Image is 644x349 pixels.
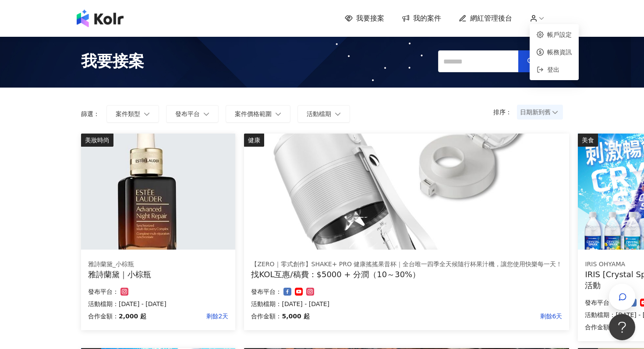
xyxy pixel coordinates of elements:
p: 5,000 起 [282,311,309,321]
p: 發布平台： [585,297,616,308]
p: 合作金額： [88,311,119,321]
button: 案件類型 [106,105,159,123]
span: search [527,57,535,65]
p: 篩選： [81,110,99,117]
a: 帳戶設定 [547,31,572,38]
p: 合作金額： [585,322,616,332]
a: 我要接案 [345,14,384,23]
span: 我的案件 [413,14,441,23]
span: 發布平台 [175,110,200,117]
iframe: Help Scout Beacon - Open [609,314,635,340]
p: 發布平台： [251,286,282,297]
a: 網紅管理後台 [459,14,512,23]
span: 網紅管理後台 [470,14,512,23]
div: 雅詩蘭黛｜小棕瓶 [88,269,228,280]
div: 【ZERO｜零式創作】SHAKE+ PRO 健康搖搖果昔杯｜全台唯一四季全天候隨行杯果汁機，讓您使用快樂每一天！ [251,260,562,269]
p: 發布平台： [88,286,119,297]
span: 我要接案 [356,14,384,23]
p: 剩餘2天 [146,311,228,321]
img: logo [77,10,124,27]
span: 我要接案 [81,50,144,72]
p: 2,000 起 [119,311,146,321]
p: 活動檔期：[DATE] - [DATE] [88,299,228,309]
p: 活動檔期：[DATE] - [DATE] [251,299,562,309]
button: 搜尋 [518,50,563,72]
span: 活動檔期 [307,110,331,117]
button: 活動檔期 [297,105,350,123]
button: 發布平台 [166,105,219,123]
div: 找KOL互惠/稿費：$5000 + 分潤（10～30%） [251,269,562,280]
a: 帳務資訊 [547,49,572,56]
span: 案件價格範圍 [235,110,272,117]
div: 美食 [578,134,598,147]
button: 案件價格範圍 [226,105,290,123]
div: 美妝時尚 [81,134,113,147]
p: 剩餘6天 [310,311,563,321]
span: 登出 [547,66,559,73]
a: 我的案件 [402,14,441,23]
p: 排序： [493,109,517,116]
img: 雅詩蘭黛｜小棕瓶 [81,134,235,250]
div: 健康 [244,134,264,147]
img: 【ZERO｜零式創作】SHAKE+ pro 健康搖搖果昔杯｜全台唯一四季全天候隨行杯果汁機，讓您使用快樂每一天！ [244,134,569,250]
span: 日期新到舊 [520,106,560,119]
span: 案件類型 [116,110,140,117]
p: 合作金額： [251,311,282,321]
div: 雅詩蘭黛_小棕瓶 [88,260,228,269]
